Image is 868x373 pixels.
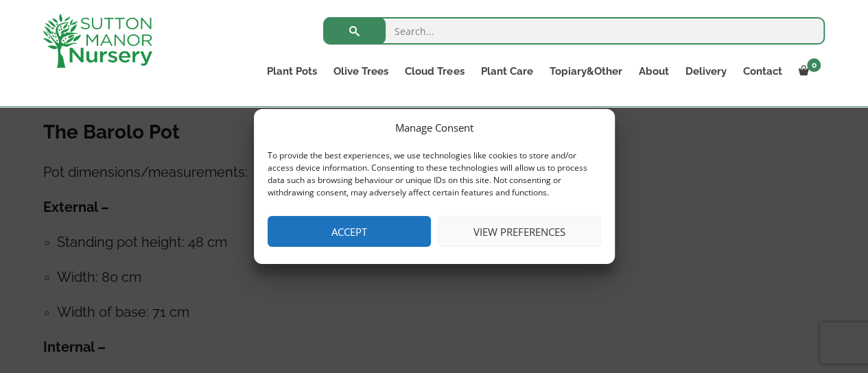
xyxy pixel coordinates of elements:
span: 0 [807,58,821,72]
a: Olive Trees [325,62,397,81]
button: Accept [268,216,431,247]
a: Cloud Trees [397,62,472,81]
a: Plant Pots [259,62,325,81]
input: Search... [323,17,825,45]
a: Plant Care [472,62,541,81]
a: Topiary&Other [541,62,630,81]
button: View preferences [438,216,601,247]
a: Delivery [677,62,734,81]
div: Manage Consent [395,119,473,136]
a: Contact [734,62,790,81]
img: logo [43,14,152,68]
a: About [630,62,677,81]
div: To provide the best experiences, we use technologies like cookies to store and/or access device i... [268,149,600,199]
a: 0 [790,62,825,81]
